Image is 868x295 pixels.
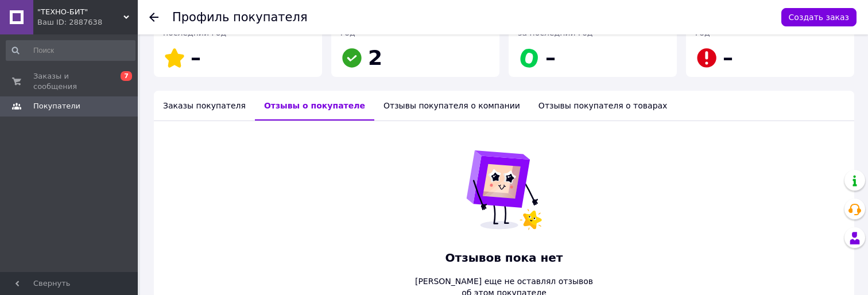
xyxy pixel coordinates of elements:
[172,10,308,24] h1: Профиль покупателя
[6,40,135,61] input: Поиск
[723,46,733,69] span: –
[37,7,123,17] span: "ТЕХНО-БИТ"
[529,91,677,121] div: Отзывы покупателя о товарах
[37,17,138,28] div: Ваш ID: 2887638
[255,91,374,121] div: Отзывы о покупателе
[149,11,158,23] div: Вернуться назад
[121,71,132,81] span: 7
[154,91,255,121] div: Заказы покупателя
[695,17,844,37] span: Незабранные заказы за последний год
[781,8,857,26] button: Создать заказ
[191,46,201,69] span: –
[340,17,476,37] span: Успешные заказы за последний год
[163,17,294,37] span: [PERSON_NAME] покупателя за последний год
[410,250,598,266] span: Отзывов пока нет
[368,46,382,69] span: 2
[374,91,529,121] div: Отзывы покупателя о компании
[458,144,550,236] img: Отзывов пока нет
[545,46,556,69] span: –
[518,17,663,37] span: Успешные заказы с Пром-оплатой за последний год
[33,71,106,92] span: Заказы и сообщения
[33,101,80,111] span: Покупатели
